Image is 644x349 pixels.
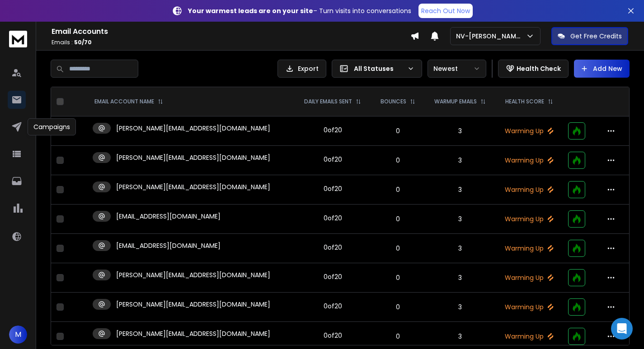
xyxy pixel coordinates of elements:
[501,126,558,135] p: Warming Up
[52,26,410,37] h1: Email Accounts
[501,214,558,223] p: Warming Up
[9,326,27,344] button: M
[377,273,419,282] p: 0
[188,6,411,15] p: – Turn visits into conversations
[354,64,404,73] p: All Statuses
[324,214,342,223] div: 0 of 20
[116,182,270,191] p: [PERSON_NAME][EMAIL_ADDRESS][DOMAIN_NAME]
[304,98,352,105] p: DAILY EMAILS SENT
[611,318,633,340] div: Open Intercom Messenger
[505,98,544,105] p: HEALTH SCORE
[501,332,558,341] p: Warming Up
[424,234,495,263] td: 3
[456,32,526,41] p: NV-[PERSON_NAME]
[381,98,406,105] p: BOUNCES
[324,243,342,252] div: 0 of 20
[418,4,473,18] a: Reach Out Now
[28,118,76,135] div: Campaigns
[116,153,270,162] p: [PERSON_NAME][EMAIL_ADDRESS][DOMAIN_NAME]
[324,331,342,340] div: 0 of 20
[377,156,419,165] p: 0
[9,31,27,47] img: logo
[324,126,342,135] div: 0 of 20
[324,155,342,164] div: 0 of 20
[188,6,313,15] strong: Your warmest leads are on your site
[116,124,270,133] p: [PERSON_NAME][EMAIL_ADDRESS][DOMAIN_NAME]
[434,98,477,105] p: WARMUP EMAILS
[574,60,630,78] button: Add New
[424,175,495,205] td: 3
[116,329,270,338] p: [PERSON_NAME][EMAIL_ADDRESS][DOMAIN_NAME]
[424,205,495,234] td: 3
[94,98,163,105] div: EMAIL ACCOUNT NAME
[501,185,558,194] p: Warming Up
[324,272,342,281] div: 0 of 20
[116,300,270,309] p: [PERSON_NAME][EMAIL_ADDRESS][DOMAIN_NAME]
[570,32,622,41] p: Get Free Credits
[277,60,326,78] button: Export
[377,244,419,253] p: 0
[421,6,470,15] p: Reach Out Now
[74,38,92,46] span: 50 / 70
[116,270,270,279] p: [PERSON_NAME][EMAIL_ADDRESS][DOMAIN_NAME]
[551,27,628,45] button: Get Free Credits
[324,302,342,311] div: 0 of 20
[377,185,419,194] p: 0
[501,273,558,282] p: Warming Up
[501,156,558,165] p: Warming Up
[377,126,419,135] p: 0
[428,60,486,78] button: Newest
[501,244,558,253] p: Warming Up
[377,332,419,341] p: 0
[424,263,495,293] td: 3
[52,39,410,46] p: Emails :
[424,116,495,146] td: 3
[377,302,419,312] p: 0
[377,214,419,223] p: 0
[424,293,495,322] td: 3
[498,60,569,78] button: Health Check
[324,184,342,193] div: 0 of 20
[424,146,495,175] td: 3
[501,302,558,312] p: Warming Up
[517,64,561,73] p: Health Check
[116,212,221,221] p: [EMAIL_ADDRESS][DOMAIN_NAME]
[116,241,221,250] p: [EMAIL_ADDRESS][DOMAIN_NAME]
